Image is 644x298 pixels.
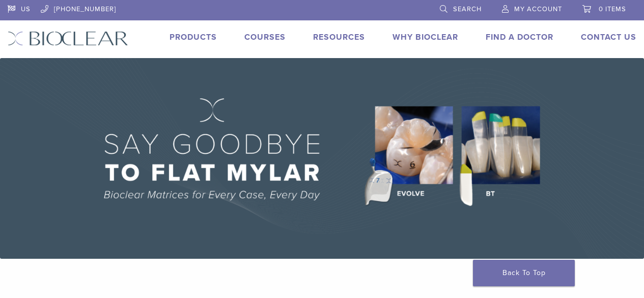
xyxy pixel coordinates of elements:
a: Resources [313,32,365,42]
a: Back To Top [473,260,575,286]
a: Why Bioclear [393,32,458,42]
span: Search [453,5,482,13]
span: 0 items [599,5,626,13]
img: Bioclear [8,31,128,46]
a: Contact Us [581,32,636,42]
span: My Account [514,5,562,13]
a: Find A Doctor [486,32,553,42]
a: Products [170,32,217,42]
a: Courses [244,32,286,42]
